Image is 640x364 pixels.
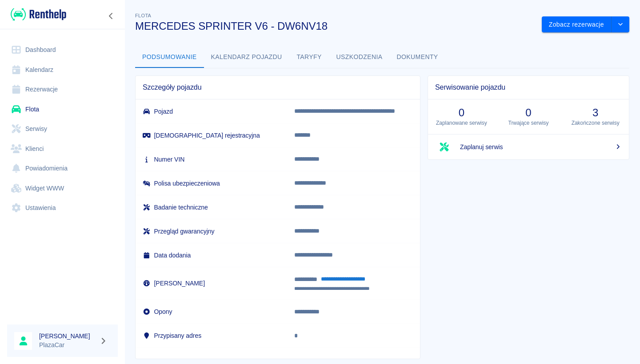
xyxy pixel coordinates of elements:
[495,99,562,134] a: 0Trwające serwisy
[569,119,622,127] p: Zakończone serwisy
[7,7,66,22] a: Renthelp logo
[7,178,118,198] a: Widget WWW
[143,131,280,140] h6: [DEMOGRAPHIC_DATA] rejestracyjna
[7,99,118,119] a: Flota
[569,107,622,119] h3: 3
[11,7,66,22] img: Renthelp logo
[562,99,629,134] a: 3Zakończone serwisy
[435,119,488,127] p: Zaplanowane serwisy
[143,203,280,212] h6: Badanie techniczne
[7,119,118,139] a: Serwisy
[435,107,488,119] h3: 0
[143,227,280,236] h6: Przegląd gwarancyjny
[39,340,96,350] p: PlazaCar
[135,47,204,68] button: Podsumowanie
[143,107,280,116] h6: Pojazd
[7,139,118,159] a: Klienci
[428,99,495,134] a: 0Zaplanowane serwisy
[7,158,118,178] a: Powiadomienia
[460,142,622,152] span: Zaplanuj serwis
[390,47,445,68] button: Dokumenty
[143,251,280,260] h6: Data dodania
[143,83,413,92] span: Szczegóły pojazdu
[7,60,118,80] a: Kalendarz
[289,47,329,68] button: Taryfy
[612,16,629,33] button: drop-down
[135,20,535,32] h3: MERCEDES SPRINTER V6 - DW6NV18
[435,83,622,92] span: Serwisowanie pojazdu
[502,107,555,119] h3: 0
[204,47,289,68] button: Kalendarz pojazdu
[7,40,118,60] a: Dashboard
[143,307,280,316] h6: Opony
[329,47,390,68] button: Uszkodzenia
[428,135,629,159] a: Zaplanuj serwis
[143,331,280,340] h6: Przypisany adres
[39,332,96,340] h6: [PERSON_NAME]
[135,13,151,18] span: Flota
[7,79,118,99] a: Rezerwacje
[542,16,612,33] button: Zobacz rezerwacje
[143,179,280,188] h6: Polisa ubezpieczeniowa
[502,119,555,127] p: Trwające serwisy
[7,198,118,218] a: Ustawienia
[143,279,280,288] h6: [PERSON_NAME]
[143,155,280,164] h6: Numer VIN
[104,10,118,22] button: Zwiń nawigację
